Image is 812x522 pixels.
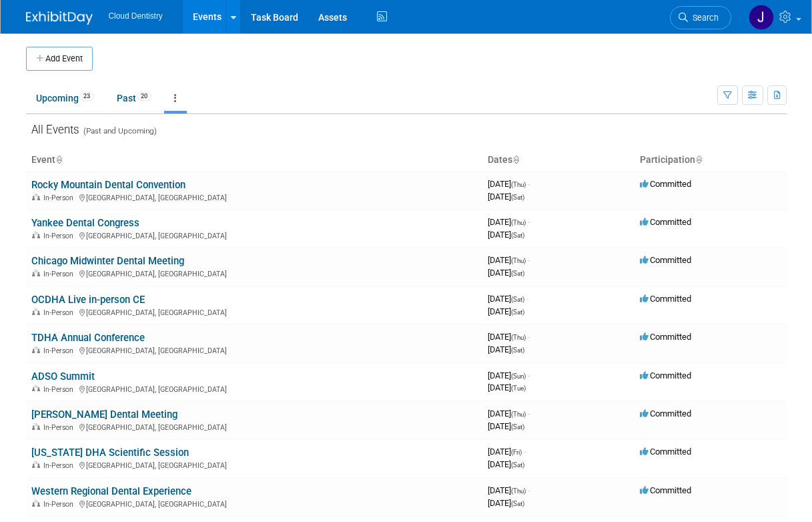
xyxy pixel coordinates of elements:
[695,154,702,165] a: Sort by Participation Type
[31,344,477,355] div: [GEOGRAPHIC_DATA], [GEOGRAPHIC_DATA]
[31,485,191,497] a: Western Regional Dental Experience
[488,192,524,202] span: [DATE]
[43,308,77,317] span: In-Person
[31,332,145,344] a: TDHA Annual Conference
[528,332,530,342] span: -
[32,385,40,392] img: In-Person Event
[79,91,94,101] span: 23
[32,461,40,468] img: In-Person Event
[511,194,524,201] span: (Sat)
[511,423,524,431] span: (Sat)
[32,194,40,200] img: In-Person Event
[43,194,77,202] span: In-Person
[688,13,719,23] span: Search
[488,230,524,240] span: [DATE]
[31,383,477,394] div: [GEOGRAPHIC_DATA], [GEOGRAPHIC_DATA]
[31,409,177,421] a: [PERSON_NAME] Dental Meeting
[511,449,522,456] span: (Fri)
[511,500,524,507] span: (Sat)
[640,255,691,265] span: Committed
[488,447,526,457] span: [DATE]
[107,85,161,111] a: Past20
[109,11,163,21] span: Cloud Dentistry
[488,409,530,419] span: [DATE]
[640,217,691,227] span: Committed
[32,308,40,315] img: In-Person Event
[488,459,524,469] span: [DATE]
[640,409,691,419] span: Committed
[488,179,530,189] span: [DATE]
[43,232,77,240] span: In-Person
[79,126,157,136] span: (Past and Upcoming)
[640,447,691,457] span: Committed
[488,332,530,342] span: [DATE]
[26,114,787,141] div: All Events
[26,85,104,111] a: Upcoming23
[32,270,40,276] img: In-Person Event
[43,270,77,278] span: In-Person
[31,447,189,459] a: [US_STATE] DHA Scientific Session
[31,459,477,470] div: [GEOGRAPHIC_DATA], [GEOGRAPHIC_DATA]
[511,232,524,239] span: (Sat)
[511,461,524,469] span: (Sat)
[26,149,482,172] th: Event
[511,487,526,495] span: (Thu)
[43,500,77,509] span: In-Person
[31,268,477,278] div: [GEOGRAPHIC_DATA], [GEOGRAPHIC_DATA]
[511,257,526,264] span: (Thu)
[488,306,524,316] span: [DATE]
[511,372,526,380] span: (Sun)
[31,230,477,240] div: [GEOGRAPHIC_DATA], [GEOGRAPHIC_DATA]
[635,149,787,172] th: Participation
[32,232,40,238] img: In-Person Event
[32,423,40,430] img: In-Person Event
[32,500,40,507] img: In-Person Event
[511,308,524,316] span: (Sat)
[488,370,530,380] span: [DATE]
[511,346,524,354] span: (Sat)
[31,294,145,306] a: OCDHA Live in-person CE
[488,255,530,265] span: [DATE]
[26,47,93,71] button: Add Event
[482,149,635,172] th: Dates
[43,461,77,470] span: In-Person
[31,192,477,202] div: [GEOGRAPHIC_DATA], [GEOGRAPHIC_DATA]
[511,334,526,341] span: (Thu)
[524,447,526,457] span: -
[528,370,530,380] span: -
[640,294,691,304] span: Committed
[640,179,691,189] span: Committed
[31,217,139,229] a: Yankee Dental Congress
[488,485,530,495] span: [DATE]
[43,346,77,355] span: In-Person
[488,294,528,304] span: [DATE]
[488,344,524,354] span: [DATE]
[32,346,40,353] img: In-Person Event
[31,370,95,382] a: ADSO Summit
[526,294,528,304] span: -
[488,268,524,278] span: [DATE]
[26,11,93,25] img: ExhibitDay
[640,370,691,380] span: Committed
[43,385,77,394] span: In-Person
[749,5,774,30] img: Jessica Estrada
[511,270,524,277] span: (Sat)
[528,255,530,265] span: -
[55,154,62,165] a: Sort by Event Name
[528,409,530,419] span: -
[640,332,691,342] span: Committed
[528,217,530,227] span: -
[31,498,477,509] div: [GEOGRAPHIC_DATA], [GEOGRAPHIC_DATA]
[488,498,524,508] span: [DATE]
[31,306,477,317] div: [GEOGRAPHIC_DATA], [GEOGRAPHIC_DATA]
[43,423,77,432] span: In-Person
[511,219,526,226] span: (Thu)
[528,179,530,189] span: -
[511,384,526,392] span: (Tue)
[670,6,731,29] a: Search
[640,485,691,495] span: Committed
[528,485,530,495] span: -
[511,181,526,188] span: (Thu)
[512,154,519,165] a: Sort by Start Date
[31,179,185,191] a: Rocky Mountain Dental Convention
